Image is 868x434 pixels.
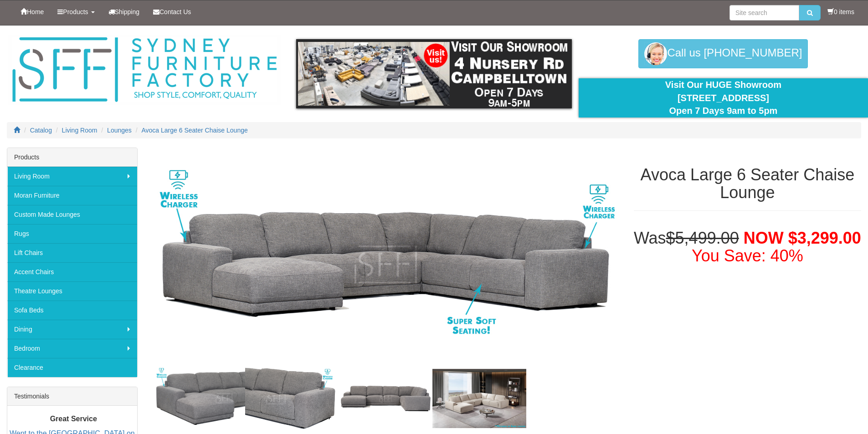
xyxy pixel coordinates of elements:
[7,243,137,262] a: Lift Chairs
[7,186,137,205] a: Moran Furniture
[14,0,51,23] a: Home
[7,167,137,186] a: Living Room
[115,8,140,15] span: Shipping
[7,224,137,243] a: Rugs
[8,35,281,105] img: Sydney Furniture Factory
[102,0,147,23] a: Shipping
[7,301,137,320] a: Sofa Beds
[744,229,861,247] span: NOW $3,299.00
[30,127,52,134] a: Catalog
[107,127,132,134] a: Lounges
[692,246,803,265] font: You Save: 40%
[729,5,799,20] input: Site search
[7,262,137,281] a: Accent Chairs
[7,339,137,358] a: Bedroom
[63,8,88,15] span: Products
[7,281,137,301] a: Theatre Lounges
[666,229,739,247] del: $5,499.00
[62,127,98,134] a: Living Room
[159,8,191,15] span: Contact Us
[634,166,861,202] h1: Avoca Large 6 Seater Chaise Lounge
[634,229,861,265] h1: Was
[827,7,854,16] li: 0 items
[7,358,137,377] a: Clearance
[27,8,44,15] span: Home
[142,127,248,134] a: Avoca Large 6 Seater Chaise Lounge
[7,148,137,167] div: Products
[146,0,198,23] a: Contact Us
[50,415,97,423] b: Great Service
[7,205,137,224] a: Custom Made Lounges
[586,78,861,117] div: Visit Our HUGE Showroom [STREET_ADDRESS] Open 7 Days 9am to 5pm
[7,387,137,406] div: Testimonials
[7,320,137,339] a: Dining
[51,0,101,23] a: Products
